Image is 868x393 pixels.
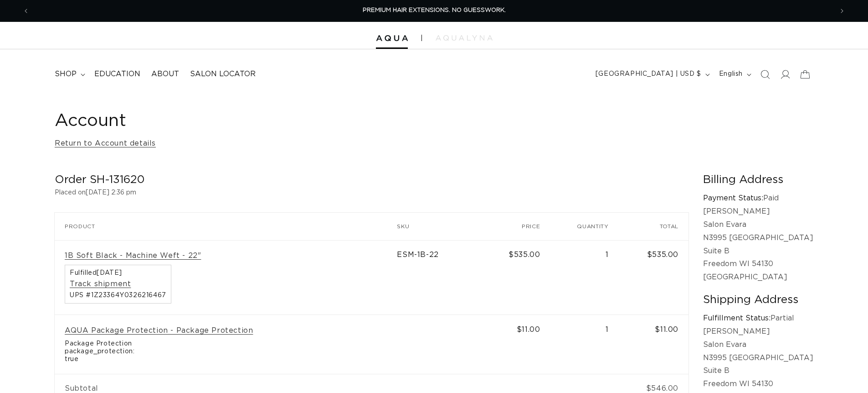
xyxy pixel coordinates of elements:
span: UPS #1Z23364Y0326216467 [70,292,166,299]
a: 1B Soft Black - Machine Weft - 22" [65,251,201,261]
img: aqualyna.com [436,35,493,41]
a: About [146,64,185,84]
img: Aqua Hair Extensions [376,35,408,42]
p: Placed on [55,187,688,199]
summary: shop [49,64,89,84]
span: PREMIUM HAIR EXTENSIONS. NO GUESSWORK. [363,7,506,13]
th: Product [55,213,397,240]
summary: Search [755,64,775,84]
button: English [714,66,755,83]
time: [DATE] [97,270,122,276]
td: $535.00 [619,240,688,315]
th: SKU [397,213,482,240]
td: $11.00 [619,315,688,374]
strong: Fulfillment Status: [703,314,770,322]
span: Education [94,69,140,79]
span: Salon Locator [190,69,256,79]
span: About [151,69,179,79]
a: Salon Locator [185,64,261,84]
span: Package Protection [65,340,387,348]
th: Price [482,213,550,240]
time: [DATE] 2:36 pm [86,189,136,196]
a: AQUA Package Protection - Package Protection [65,326,253,335]
td: 1 [550,315,618,374]
p: [PERSON_NAME] Salon Evara N3995 [GEOGRAPHIC_DATA] Suite B Freedom WI 54130 [GEOGRAPHIC_DATA] [703,205,813,284]
h2: Shipping Address [703,293,813,307]
strong: Payment Status: [703,194,763,202]
span: shop [55,69,77,79]
a: Education [89,64,146,84]
button: Previous announcement [16,2,36,20]
button: Next announcement [832,2,852,20]
span: English [719,69,743,79]
a: Return to Account details [55,137,156,150]
span: package_protection: [65,348,387,356]
span: [GEOGRAPHIC_DATA] | USD $ [596,69,701,79]
span: true [65,356,387,363]
span: $535.00 [508,251,540,258]
a: Track shipment [70,279,131,289]
h2: Billing Address [703,173,813,187]
button: [GEOGRAPHIC_DATA] | USD $ [590,66,714,83]
td: ESM-1B-22 [397,240,482,315]
span: Fulfilled [70,270,166,276]
h1: Account [55,110,813,132]
td: 1 [550,240,618,315]
p: Partial [703,312,813,325]
th: Total [619,213,688,240]
p: Paid [703,192,813,205]
h2: Order SH-131620 [55,173,688,187]
span: $11.00 [517,326,540,333]
th: Quantity [550,213,618,240]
